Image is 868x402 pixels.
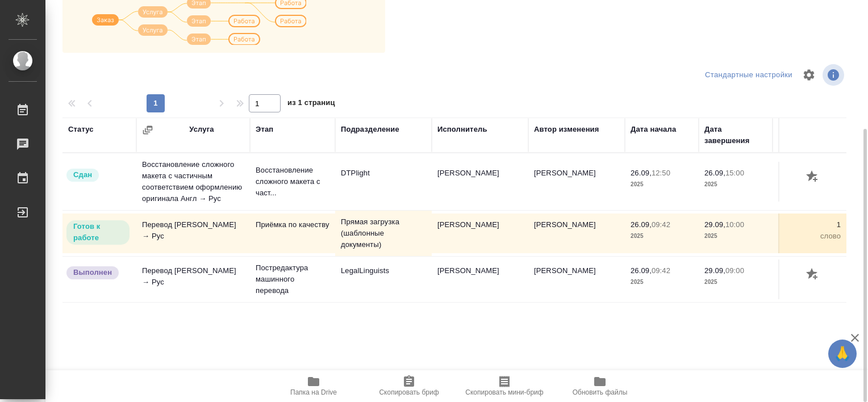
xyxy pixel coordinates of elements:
[457,370,552,402] button: Скопировать мини-бриф
[631,179,693,190] p: 2025
[534,124,599,135] div: Автор изменения
[432,162,528,202] td: [PERSON_NAME]
[266,370,361,402] button: Папка на Drive
[704,266,725,275] p: 29.09,
[652,169,670,177] p: 12:50
[631,266,652,275] p: 26.09,
[379,388,439,396] span: Скопировать бриф
[631,277,693,288] p: 2025
[702,66,795,84] div: split button
[341,124,399,135] div: Подразделение
[432,259,528,299] td: [PERSON_NAME]
[256,219,329,231] p: Приёмка по качеству
[290,388,337,396] span: Папка на Drive
[803,167,823,187] button: Добавить оценку
[189,124,214,135] div: Услуга
[528,259,625,299] td: [PERSON_NAME]
[335,259,432,299] td: LegalLinguists
[335,211,432,256] td: Прямая загрузка (шаблонные документы)
[704,169,725,177] p: 26.09,
[823,64,846,86] span: Посмотреть информацию
[465,388,543,396] span: Скопировать мини-бриф
[725,266,744,275] p: 09:00
[73,267,112,278] p: Выполнен
[704,231,767,242] p: 2025
[631,169,652,177] p: 26.09,
[142,124,153,136] button: Сгруппировать
[652,220,670,229] p: 09:42
[256,262,329,296] p: Постредактура машинного перевода
[287,96,335,112] span: из 1 страниц
[136,259,250,299] td: Перевод [PERSON_NAME] → Рус
[256,124,273,135] div: Этап
[704,179,767,190] p: 2025
[437,124,487,135] div: Исполнитель
[528,213,625,253] td: [PERSON_NAME]
[335,162,432,202] td: DTPlight
[833,342,852,366] span: 🙏
[73,221,123,244] p: Готов к работе
[725,169,744,177] p: 15:00
[256,165,329,199] p: Восстановление сложного макета с част...
[704,220,725,229] p: 29.09,
[631,220,652,229] p: 26.09,
[795,61,823,89] span: Настроить таблицу
[704,277,767,288] p: 2025
[828,340,857,368] button: 🙏
[73,169,92,181] p: Сдан
[631,124,676,135] div: Дата начала
[803,265,823,284] button: Добавить оценку
[136,213,250,253] td: Перевод [PERSON_NAME] → Рус
[432,213,528,253] td: [PERSON_NAME]
[573,388,628,396] span: Обновить файлы
[68,124,94,135] div: Статус
[725,220,744,229] p: 10:00
[704,124,767,146] div: Дата завершения
[136,153,250,210] td: Восстановление сложного макета с частичным соответствием оформлению оригинала Англ → Рус
[552,370,648,402] button: Обновить файлы
[528,162,625,202] td: [PERSON_NAME]
[361,370,457,402] button: Скопировать бриф
[652,266,670,275] p: 09:42
[631,231,693,242] p: 2025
